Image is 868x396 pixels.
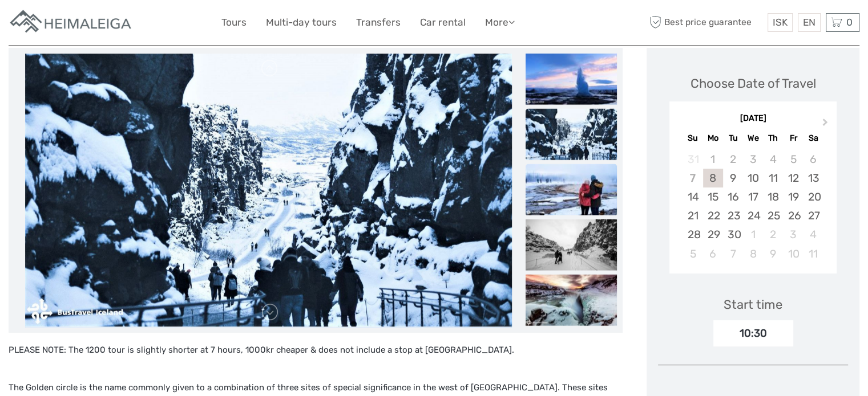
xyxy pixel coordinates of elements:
[526,108,617,160] img: e8b70409719e452d96a63ff1957ca5a5_slider_thumbnail.jpeg
[845,17,854,28] span: 0
[723,225,743,244] div: Choose Tuesday, September 30th, 2025
[16,20,129,29] p: We're away right now. Please check back later!
[703,225,723,244] div: Choose Monday, September 29th, 2025
[804,169,823,187] div: Choose Saturday, September 13th, 2025
[783,206,803,225] div: Choose Friday, September 26th, 2025
[703,187,723,206] div: Choose Monday, September 15th, 2025
[673,150,833,263] div: month 2025-09
[723,187,743,206] div: Choose Tuesday, September 16th, 2025
[804,206,823,225] div: Choose Saturday, September 27th, 2025
[783,169,803,187] div: Choose Friday, September 12th, 2025
[526,164,617,215] img: 482d57f3281441b391bdb117d5f1573a_slider_thumbnail.jpeg
[221,14,247,31] a: Tours
[773,17,788,28] span: ISK
[683,187,703,206] div: Choose Sunday, September 14th, 2025
[804,150,823,169] div: Not available Saturday, September 6th, 2025
[691,75,816,92] div: Choose Date of Travel
[683,225,703,244] div: Choose Sunday, September 28th, 2025
[763,150,783,169] div: Not available Thursday, September 4th, 2025
[485,14,515,31] a: More
[647,13,765,32] span: Best price guarantee
[703,206,723,225] div: Choose Monday, September 22nd, 2025
[763,169,783,187] div: Choose Thursday, September 11th, 2025
[723,169,743,187] div: Choose Tuesday, September 9th, 2025
[817,116,835,134] button: Next Month
[804,244,823,263] div: Choose Saturday, October 11th, 2025
[783,150,803,169] div: Not available Friday, September 5th, 2025
[743,187,763,206] div: Choose Wednesday, September 17th, 2025
[131,18,145,31] button: Open LiveChat chat widget
[743,130,763,146] div: We
[763,130,783,146] div: Th
[723,130,743,146] div: Tu
[526,53,617,104] img: aae7616268f24b5d905d07dca548e755_slider_thumbnail.jpeg
[25,54,512,327] img: e8b70409719e452d96a63ff1957ca5a5_main_slider.jpeg
[743,150,763,169] div: Not available Wednesday, September 3rd, 2025
[703,244,723,263] div: Choose Monday, October 6th, 2025
[356,14,401,31] a: Transfers
[743,206,763,225] div: Choose Wednesday, September 24th, 2025
[703,169,723,187] div: Choose Monday, September 8th, 2025
[420,14,466,31] a: Car rental
[804,225,823,244] div: Choose Saturday, October 4th, 2025
[683,150,703,169] div: Not available Sunday, August 31st, 2025
[783,225,803,244] div: Choose Friday, October 3rd, 2025
[683,130,703,146] div: Su
[783,130,803,146] div: Fr
[683,169,703,187] div: Not available Sunday, September 7th, 2025
[266,14,337,31] a: Multi-day tours
[703,130,723,146] div: Mo
[798,13,821,32] div: EN
[783,244,803,263] div: Choose Friday, October 10th, 2025
[703,150,723,169] div: Not available Monday, September 1st, 2025
[669,113,837,125] div: [DATE]
[723,150,743,169] div: Not available Tuesday, September 2nd, 2025
[763,244,783,263] div: Choose Thursday, October 9th, 2025
[713,320,793,346] div: 10:30
[783,187,803,206] div: Choose Friday, September 19th, 2025
[743,169,763,187] div: Choose Wednesday, September 10th, 2025
[526,274,617,325] img: fb62d6ca6c9a45f4a49ce76f22397847_slider_thumbnail.jpeg
[763,206,783,225] div: Choose Thursday, September 25th, 2025
[743,225,763,244] div: Choose Wednesday, October 1st, 2025
[683,206,703,225] div: Choose Sunday, September 21st, 2025
[723,244,743,263] div: Choose Tuesday, October 7th, 2025
[683,244,703,263] div: Choose Sunday, October 5th, 2025
[723,206,743,225] div: Choose Tuesday, September 23rd, 2025
[9,9,134,36] img: Apartments in Reykjavik
[763,187,783,206] div: Choose Thursday, September 18th, 2025
[724,296,782,313] div: Start time
[743,244,763,263] div: Choose Wednesday, October 8th, 2025
[763,225,783,244] div: Choose Thursday, October 2nd, 2025
[804,187,823,206] div: Choose Saturday, September 20th, 2025
[804,130,823,146] div: Sa
[526,219,617,270] img: e887b368e1c94b91a290cdacf1694116_slider_thumbnail.jpeg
